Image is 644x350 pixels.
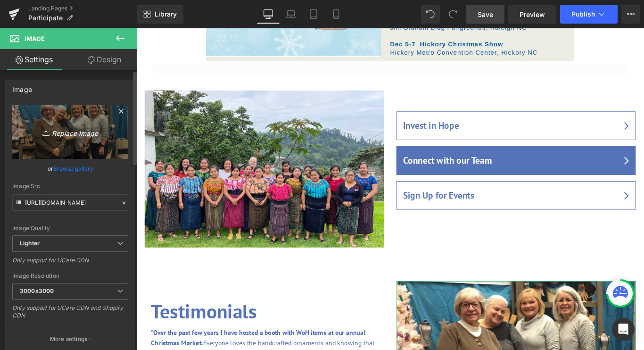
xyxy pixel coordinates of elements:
a: Desktop [257,5,280,24]
div: Only support for UCare CDN and Shopify CDN [12,304,128,325]
button: Redo [444,5,462,24]
span: Save [478,9,493,19]
a: Landing Pages [28,5,137,12]
a: Browse gallery [53,160,93,177]
span: Publish [571,10,595,18]
b: 3000x3000 [20,287,54,294]
a: Connect with our Team [300,142,399,155]
span: Image [25,35,45,42]
a: Preview [508,5,556,24]
a: New Library [137,5,183,24]
div: Image [12,80,32,93]
button: More settings [6,328,135,350]
div: Image Quality [12,225,128,232]
i: Replace Image [33,126,108,138]
a: Laptop [280,5,302,24]
input: Link [12,194,128,211]
p: More settings [50,335,88,343]
span: Participate [28,14,63,22]
a: Mobile [325,5,347,24]
button: More [621,5,640,24]
div: or [12,164,128,174]
div: Only support for UCare CDN [12,257,128,270]
span: Preview [520,9,545,19]
a: Invest in Hope [300,102,363,116]
a: Design [70,49,139,70]
div: Image Resolution [12,273,128,279]
a: Sign Up for Events [300,181,380,194]
button: Undo [421,5,440,24]
div: Open Intercom Messenger [612,318,635,341]
h2: Testimonials [17,300,271,336]
div: Image Src [12,183,128,190]
span: Library [155,10,177,18]
button: Publish [560,5,618,24]
a: Tablet [302,5,325,24]
b: Lighter [20,240,40,247]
